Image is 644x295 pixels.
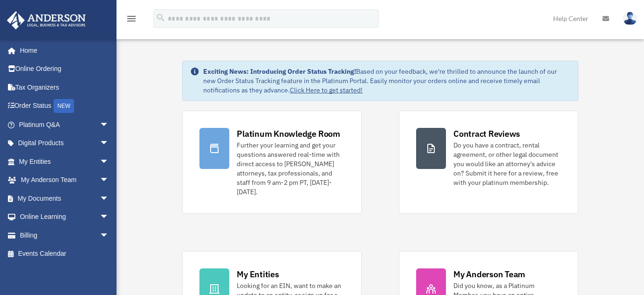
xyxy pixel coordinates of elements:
[100,226,118,245] span: arrow_drop_down
[7,41,118,60] a: Home
[399,111,578,214] a: Contract Reviews Do you have a contract, rental agreement, or other legal document you would like...
[7,245,123,263] a: Events Calendar
[100,115,118,134] span: arrow_drop_down
[290,86,363,94] a: Click Here to get started!
[7,78,123,97] a: Tax Organizers
[7,171,123,190] a: My Anderson Teamarrow_drop_down
[623,12,637,25] img: User Pic
[156,13,166,23] i: search
[453,140,561,187] div: Do you have a contract, rental agreement, or other legal document you would like an attorney's ad...
[7,97,123,116] a: Order StatusNEW
[7,189,123,208] a: My Documentsarrow_drop_down
[7,115,123,134] a: Platinum Q&Aarrow_drop_down
[54,99,74,113] div: NEW
[237,140,344,197] div: Further your learning and get your questions answered real-time with direct access to [PERSON_NAM...
[100,189,118,208] span: arrow_drop_down
[7,152,123,171] a: My Entitiesarrow_drop_down
[237,268,279,280] div: My Entities
[453,128,520,140] div: Contract Reviews
[7,134,123,153] a: Digital Productsarrow_drop_down
[203,67,570,95] div: Based on your feedback, we're thrilled to announce the launch of our new Order Status Tracking fe...
[4,11,89,29] img: Anderson Advisors Platinum Portal
[7,60,123,78] a: Online Ordering
[182,111,362,214] a: Platinum Knowledge Room Further your learning and get your questions answered real-time with dire...
[237,128,340,140] div: Platinum Knowledge Room
[100,152,118,171] span: arrow_drop_down
[203,67,356,76] strong: Exciting News: Introducing Order Status Tracking!
[100,134,118,153] span: arrow_drop_down
[7,226,123,245] a: Billingarrow_drop_down
[100,208,118,227] span: arrow_drop_down
[100,171,118,190] span: arrow_drop_down
[453,268,525,280] div: My Anderson Team
[126,13,137,24] i: menu
[7,208,123,226] a: Online Learningarrow_drop_down
[126,16,137,24] a: menu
